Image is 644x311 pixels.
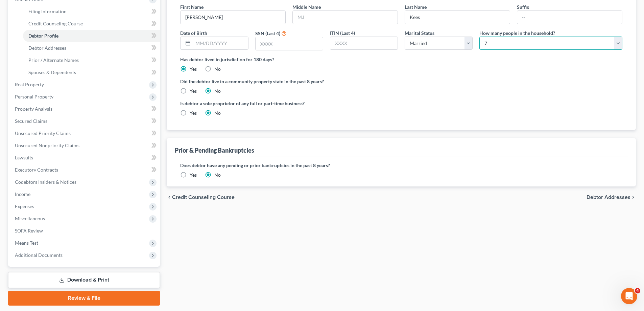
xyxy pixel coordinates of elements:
[214,172,221,178] label: No
[190,66,197,72] label: Yes
[23,30,160,42] a: Debtor Profile
[517,3,529,10] label: Suffix
[405,29,434,37] label: Marital Status
[28,69,76,75] span: Spouses & Dependents
[175,146,254,154] div: Prior & Pending Bankruptcies
[167,195,235,200] button: chevron_left Credit Counseling Course
[621,288,637,304] iframe: Intercom live chat
[9,152,160,164] a: Lawsuits
[180,78,622,85] label: Did the debtor live in a community property state in the past 8 years?
[23,42,160,54] a: Debtor Addresses
[23,5,160,18] a: Filing Information
[293,11,398,24] input: M.I
[28,57,79,63] span: Prior / Alternate Names
[180,56,622,63] label: Has debtor lived in jurisdiction for 180 days?
[15,203,34,209] span: Expenses
[28,45,66,51] span: Debtor Addresses
[405,3,427,10] label: Last Name
[15,142,79,148] span: Unsecured Nonpriority Claims
[330,29,355,37] label: ITIN (Last 4)
[15,191,30,197] span: Income
[15,155,33,160] span: Lawsuits
[635,288,640,293] span: 4
[15,228,43,234] span: SOFA Review
[8,291,160,306] a: Review & File
[180,162,622,169] label: Does debtor have any pending or prior bankruptcies in the past 8 years?
[15,252,63,258] span: Additional Documents
[214,66,221,72] label: No
[256,37,323,50] input: XXXX
[255,30,280,37] label: SSN (Last 4)
[193,37,248,50] input: MM/DD/YYYY
[180,3,204,10] label: First Name
[517,11,622,24] input: --
[9,164,160,176] a: Executory Contracts
[405,11,510,24] input: --
[190,88,197,94] label: Yes
[180,29,207,37] label: Date of Birth
[587,195,636,200] button: Debtor Addresses chevron_right
[9,115,160,127] a: Secured Claims
[167,195,172,200] i: chevron_left
[587,195,630,200] span: Debtor Addresses
[23,66,160,79] a: Spouses & Dependents
[9,139,160,152] a: Unsecured Nonpriority Claims
[479,29,555,37] label: How many people in the household?
[28,21,83,26] span: Credit Counseling Course
[9,127,160,139] a: Unsecured Priority Claims
[23,18,160,30] a: Credit Counseling Course
[214,88,221,94] label: No
[180,100,398,107] label: Is debtor a sole proprietor of any full or part-time business?
[15,130,71,136] span: Unsecured Priority Claims
[15,82,44,87] span: Real Property
[172,195,235,200] span: Credit Counseling Course
[292,3,321,10] label: Middle Name
[214,110,221,116] label: No
[9,225,160,237] a: SOFA Review
[15,179,76,185] span: Codebtors Insiders & Notices
[15,216,45,221] span: Miscellaneous
[15,167,58,173] span: Executory Contracts
[15,240,38,246] span: Means Test
[190,172,197,178] label: Yes
[330,37,398,50] input: XXXX
[28,8,67,14] span: Filing Information
[190,110,197,116] label: Yes
[8,272,160,288] a: Download & Print
[15,118,47,124] span: Secured Claims
[15,94,53,99] span: Personal Property
[15,106,52,112] span: Property Analysis
[630,195,636,200] i: chevron_right
[23,54,160,66] a: Prior / Alternate Names
[9,103,160,115] a: Property Analysis
[181,11,285,24] input: --
[28,33,58,39] span: Debtor Profile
